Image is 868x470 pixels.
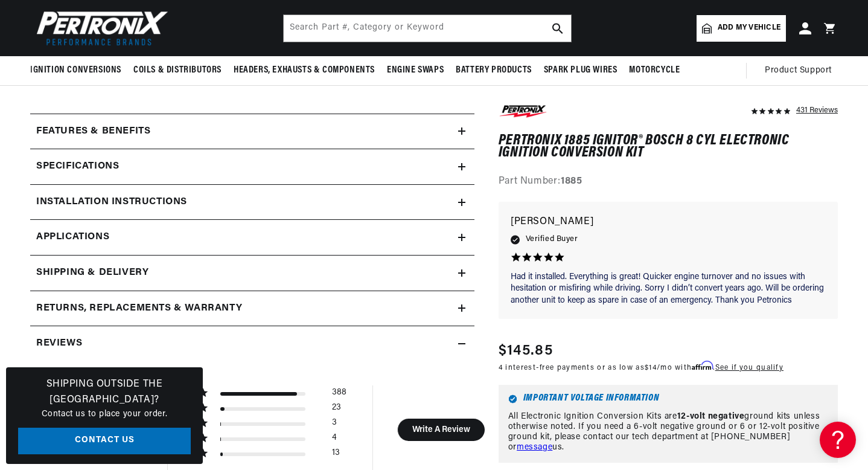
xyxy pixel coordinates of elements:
span: Verified Buyer [526,233,578,246]
span: Coils & Distributors [133,64,222,77]
span: Headers, Exhausts & Components [234,64,375,77]
h2: Reviews [36,336,82,352]
strong: 1885 [561,177,582,187]
summary: Spark Plug Wires [538,56,624,85]
button: search button [544,15,571,42]
summary: Features & Benefits [30,114,474,149]
a: message [517,443,552,452]
div: 4 star by 23 reviews [189,402,346,417]
summary: Reviews [30,326,474,361]
div: 388 [332,387,346,402]
div: 5 star by 388 reviews [189,387,346,402]
span: Affirm [692,361,713,370]
div: 3 star by 3 reviews [189,417,346,433]
p: Contact us to place your order. [18,408,191,421]
summary: Engine Swaps [381,56,450,85]
span: Product Support [765,64,832,77]
p: Had it installed. Everything is great! Quicker engine turnover and no issues with hesitation or m... [511,271,826,307]
strong: 12-volt negative [677,413,745,422]
h2: Returns, Replacements & Warranty [36,301,242,317]
span: Battery Products [456,64,532,77]
a: See if you qualify - Learn more about Affirm Financing (opens in modal) [715,364,783,372]
h2: Shipping & Delivery [36,265,148,281]
div: 431 Reviews [796,103,838,117]
h1: PerTronix 1885 Ignitor® Bosch 8 cyl Electronic Ignition Conversion Kit [499,135,838,159]
span: Ignition Conversions [30,64,121,77]
img: Pertronix [30,7,169,49]
div: 23 [332,402,341,417]
span: Motorcycle [629,64,680,77]
span: Add my vehicle [718,22,780,34]
div: Part Number: [499,175,838,190]
button: Write A Review [397,419,485,441]
p: 4 interest-free payments or as low as /mo with . [499,362,783,373]
span: $14 [645,364,657,372]
summary: Battery Products [450,56,538,85]
h2: Installation instructions [36,195,187,210]
summary: Product Support [765,56,838,85]
span: Spark Plug Wires [544,64,617,77]
div: 3 [332,417,337,433]
a: Applications [30,220,474,256]
summary: Headers, Exhausts & Components [228,56,381,85]
span: $145.85 [499,340,553,362]
div: 4 [332,433,337,448]
summary: Specifications [30,149,474,184]
input: Search Part #, Category or Keyword [284,15,571,42]
summary: Ignition Conversions [30,56,127,85]
summary: Returns, Replacements & Warranty [30,291,474,326]
summary: Motorcycle [623,56,686,85]
h6: Important Voltage Information [508,395,828,404]
div: 13 [332,448,340,463]
p: [PERSON_NAME] [511,214,826,231]
span: Applications [36,230,109,245]
summary: Coils & Distributors [127,56,228,85]
p: All Electronic Ignition Conversion Kits are ground kits unless otherwise noted. If you need a 6-v... [508,413,828,453]
a: Add my vehicle [697,15,786,42]
a: Contact Us [18,428,191,455]
summary: Installation instructions [30,185,474,220]
div: 2 star by 4 reviews [189,433,346,448]
h2: Features & Benefits [36,124,150,140]
summary: Shipping & Delivery [30,256,474,291]
h2: Specifications [36,159,119,175]
div: 1 star by 13 reviews [189,448,346,463]
h3: Shipping Outside the [GEOGRAPHIC_DATA]? [18,377,191,408]
span: Engine Swaps [387,64,444,77]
